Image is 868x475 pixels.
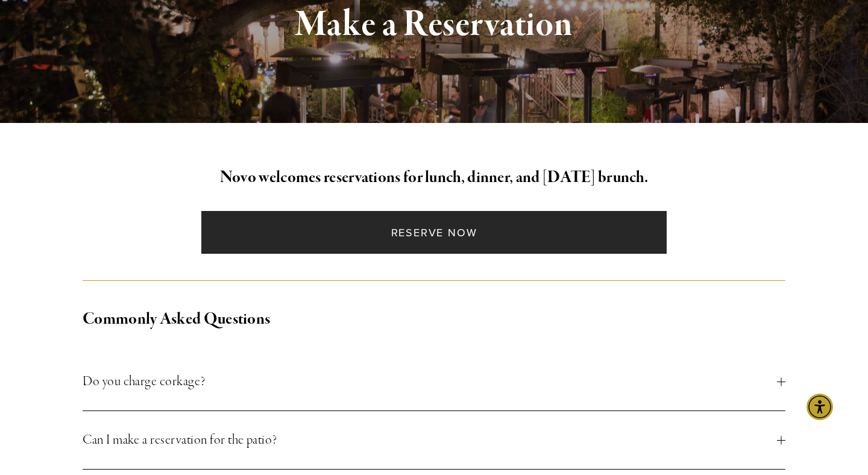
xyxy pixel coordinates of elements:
h2: Commonly Asked Questions [83,307,785,332]
strong: Make a Reservation [295,2,573,48]
h2: Novo welcomes reservations for lunch, dinner, and [DATE] brunch. [83,165,785,190]
button: Can I make a reservation for the patio? [83,411,785,469]
span: Can I make a reservation for the patio? [83,429,777,451]
button: Do you charge corkage? [83,353,785,411]
div: Accessibility Menu [807,394,833,420]
span: Do you charge corkage? [83,371,777,392]
a: Reserve Now [201,211,666,254]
